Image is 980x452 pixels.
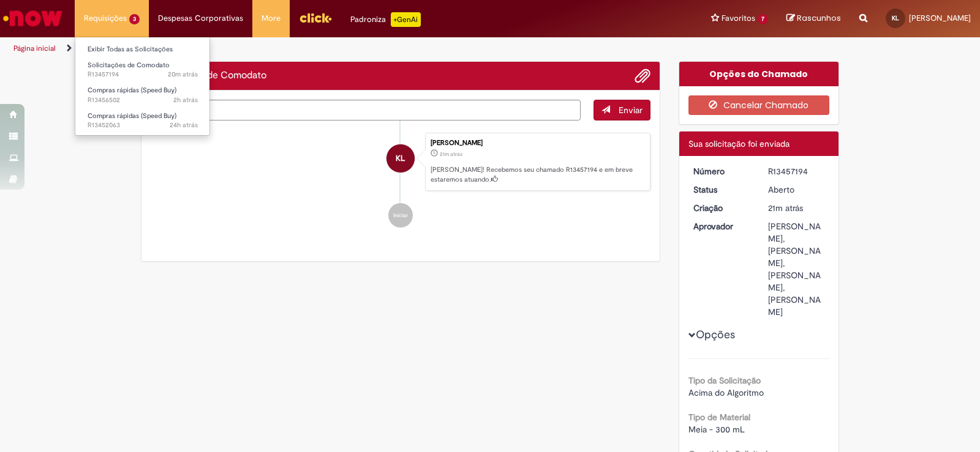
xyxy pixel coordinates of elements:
[75,59,210,81] a: Aberto R13457194 : Solicitações de Comodato
[129,14,140,24] span: 3
[173,95,198,105] span: 2h atrás
[768,202,803,213] span: 21m atrás
[768,165,825,177] div: R13457194
[892,14,899,22] span: KL
[391,12,421,27] p: +GenAi
[88,61,170,70] span: Solicitações de Comodato
[684,165,759,177] dt: Número
[688,412,750,423] b: Tipo de Material
[688,424,745,435] span: Meia - 300 mL
[75,109,210,132] a: Aberto R13452063 : Compras rápidas (Speed Buy)
[396,144,405,173] span: KL
[1,6,64,31] img: ServiceNow
[170,120,198,130] time: 27/08/2025 11:54:09
[684,220,759,232] dt: Aprovador
[768,220,825,318] div: [PERSON_NAME], [PERSON_NAME], [PERSON_NAME], [PERSON_NAME]
[684,183,759,196] dt: Status
[151,120,650,240] ul: Histórico de tíquete
[431,165,644,184] p: [PERSON_NAME]! Recebemos seu chamado R13457194 e em breve estaremos atuando.
[688,387,764,398] span: Acima do Algoritmo
[440,150,462,158] time: 28/08/2025 11:29:39
[13,43,56,53] a: Página inicial
[594,100,650,120] button: Enviar
[688,95,830,115] button: Cancelar Chamado
[88,70,198,80] span: R13457194
[75,84,210,106] a: Aberto R13456502 : Compras rápidas (Speed Buy)
[88,120,198,130] span: R13452063
[440,150,462,158] span: 21m atrás
[262,12,281,24] span: More
[9,37,644,60] ul: Trilhas de página
[75,37,210,136] ul: Requisições
[619,105,643,116] span: Enviar
[688,138,790,149] span: Sua solicitação foi enviada
[758,14,768,24] span: 7
[299,9,332,27] img: click_logo_yellow_360x200.png
[909,13,971,23] span: [PERSON_NAME]
[168,70,198,79] span: 20m atrás
[75,43,210,56] a: Exibir Todas as Solicitações
[722,12,755,24] span: Favoritos
[635,68,650,84] button: Adicionar anexos
[88,95,198,105] span: R13456502
[350,12,421,27] div: Padroniza
[679,62,839,86] div: Opções do Chamado
[688,375,761,386] b: Tipo da Solicitação
[786,13,841,24] a: Rascunhos
[84,12,127,24] span: Requisições
[168,70,198,79] time: 28/08/2025 11:29:41
[386,144,415,172] div: Kaline De Padua Linares
[768,183,825,196] div: Aberto
[173,95,198,105] time: 28/08/2025 10:07:32
[684,202,759,214] dt: Criação
[768,202,803,213] time: 28/08/2025 11:29:39
[88,111,176,120] span: Compras rápidas (Speed Buy)
[797,12,841,24] span: Rascunhos
[158,12,243,24] span: Despesas Corporativas
[170,120,198,130] span: 24h atrás
[151,133,650,191] li: Kaline De Padua Linares
[768,202,825,214] div: 28/08/2025 11:29:39
[431,139,644,147] div: [PERSON_NAME]
[88,86,176,95] span: Compras rápidas (Speed Buy)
